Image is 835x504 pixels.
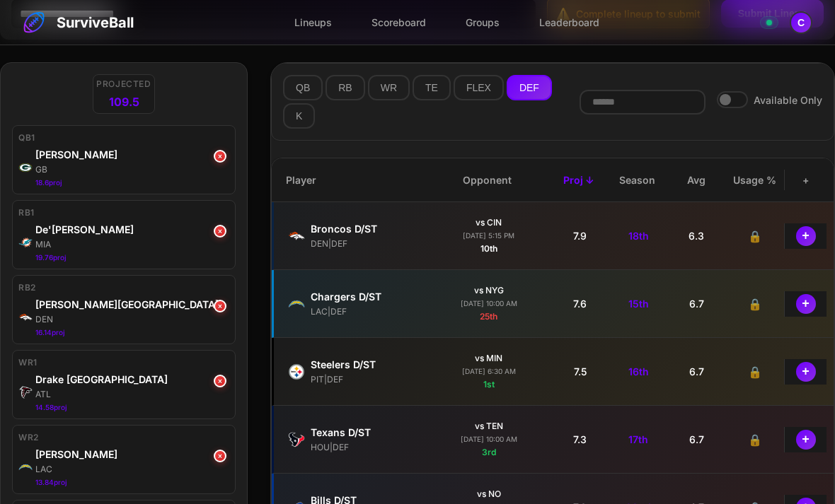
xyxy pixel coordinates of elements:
[311,305,424,318] div: LAC | DEF
[311,357,424,372] div: Steelers D/ST
[214,300,226,312] button: ×
[475,352,502,365] div: vs MIN
[283,170,425,190] div: Player
[507,75,552,100] button: DEF
[628,228,649,243] span: 18th
[477,488,501,500] div: vs NO
[475,420,503,433] div: vs TEN
[628,364,649,379] span: 16th
[628,296,649,311] span: 15th
[754,93,822,107] span: Available Only
[283,75,323,100] button: QB
[796,226,816,246] button: +
[482,447,496,457] span: 3rd
[35,447,229,462] div: Quentin Johnston
[748,431,762,448] span: 🔒
[288,363,305,380] img: PIT logo
[35,147,229,162] div: Jordan Love
[667,361,725,382] div: 6.7
[35,252,229,263] div: 19.76 proj
[748,295,762,312] span: 🔒
[35,177,229,188] div: 18.6 proj
[667,429,725,450] div: 6.7
[549,170,608,190] div: Proj ↓
[18,385,33,399] img: ATL logo
[311,373,424,386] div: PIT | DEF
[18,206,229,219] div: RB1
[725,170,784,190] div: Usage %
[748,363,762,380] span: 🔒
[326,75,364,100] button: RB
[18,131,229,144] div: QB1
[214,450,226,462] button: ×
[454,75,504,100] button: FLEX
[35,372,229,387] div: Drake London
[35,222,229,237] div: De'Von Achane
[35,388,229,401] div: ATL
[480,243,497,254] span: 10th
[790,11,812,34] button: Open profile menu
[18,235,33,250] img: MIA logo
[35,163,229,176] div: GB
[288,431,305,448] img: HOU logo
[796,430,816,450] button: +
[35,477,229,488] div: 13.84 proj
[35,402,229,413] div: 14.58 proj
[283,103,315,129] button: K
[18,281,229,294] div: RB2
[360,9,437,35] a: Scoreboard
[288,295,305,312] img: LAC logo
[214,150,226,163] button: ×
[551,361,609,382] div: 7.5
[667,225,725,246] div: 6.3
[35,238,229,251] div: MIA
[18,431,229,444] div: WR2
[667,293,725,314] div: 6.7
[23,11,45,34] img: SurviveBall
[476,216,502,229] div: vs CIN
[368,75,410,100] button: WR
[796,294,816,314] button: +
[551,429,609,450] div: 7.3
[628,432,648,447] span: 17th
[35,463,229,476] div: LAC
[454,9,511,35] a: Groups
[35,327,229,338] div: 16.14 proj
[551,225,609,246] div: 7.9
[667,170,725,190] div: Avg
[461,434,517,445] div: [DATE] 10:00 AM
[311,425,424,440] div: Texans D/ST
[311,441,424,454] div: HOU | DEF
[214,225,226,238] button: ×
[462,366,516,377] div: [DATE] 6:30 AM
[551,293,609,314] div: 7.6
[784,170,827,190] div: +
[288,228,305,245] img: DEN logo
[748,228,762,245] span: 🔒
[311,238,424,250] div: DEN | DEF
[311,221,424,236] div: Broncos D/ST
[96,78,151,90] span: Projected
[23,11,134,34] a: SurviveBall
[18,160,33,175] img: GB logo
[608,170,667,190] div: Season
[483,379,495,389] span: 1st
[109,93,139,110] span: 109.5
[35,297,229,312] div: J.K. Dobbins
[283,9,343,35] a: Lineups
[474,284,504,297] div: vs NYG
[413,75,451,100] button: TE
[796,362,816,382] button: +
[311,289,424,304] div: Chargers D/ST
[18,460,33,474] img: LAC logo
[528,9,611,35] a: Leaderboard
[35,313,229,326] div: DEN
[18,356,229,369] div: WR1
[480,311,497,322] span: 25th
[463,230,514,241] div: [DATE] 5:15 PM
[214,375,226,387] button: ×
[461,298,517,309] div: [DATE] 10:00 AM
[425,170,549,190] div: Opponent
[18,310,33,324] img: DEN logo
